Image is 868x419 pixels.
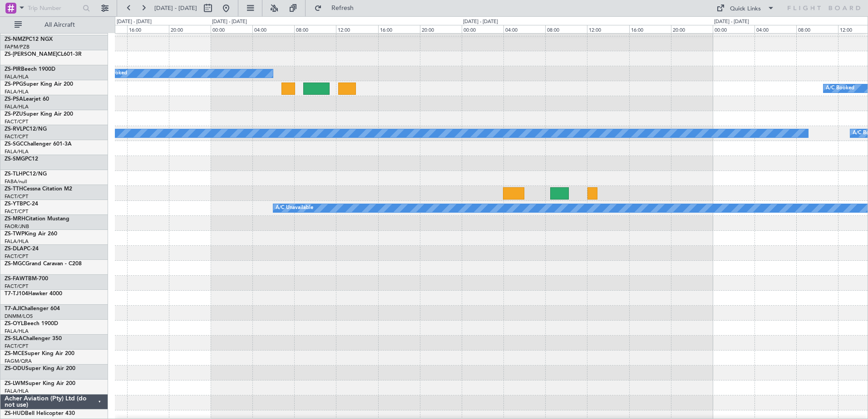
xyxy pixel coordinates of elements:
[671,25,713,33] div: 20:00
[5,276,25,282] span: ZS-FAW
[5,246,39,252] a: ZS-DLAPC-24
[5,291,28,297] span: T7-TJ104
[5,411,25,416] span: ZS-HUD
[503,25,545,33] div: 04:00
[755,25,796,33] div: 04:00
[5,67,55,72] a: ZS-PIRBeech 1900D
[5,261,82,267] a: ZS-MGCGrand Caravan - C208
[5,171,23,177] span: ZS-TLH
[5,216,69,222] a: ZS-MRHCitation Mustang
[24,22,96,28] span: All Aircraft
[310,1,365,15] button: Refresh
[5,261,25,267] span: ZS-MGC
[5,223,29,230] a: FAOR/JNB
[5,381,25,386] span: ZS-LWM
[5,388,29,395] a: FALA/HLA
[5,208,28,215] a: FACT/CPT
[294,25,336,33] div: 08:00
[5,216,25,222] span: ZS-MRH
[5,133,28,140] a: FACT/CPT
[5,82,23,87] span: ZS-PPG
[420,25,462,33] div: 20:00
[211,25,252,33] div: 00:00
[5,336,23,341] span: ZS-SLA
[5,306,21,312] span: T7-AJI
[5,103,29,110] a: FALA/HLA
[463,18,498,26] div: [DATE] - [DATE]
[730,5,761,14] div: Quick Links
[5,336,62,341] a: ZS-SLAChallenger 350
[587,25,629,33] div: 12:00
[5,321,58,326] a: ZS-OYLBeech 1900D
[5,321,24,326] span: ZS-OYL
[5,366,75,371] a: ZS-ODUSuper King Air 200
[5,88,29,95] a: FALA/HLA
[336,25,378,33] div: 12:00
[5,127,47,132] a: ZS-RVLPC12/NG
[5,141,72,147] a: ZS-SGCChallenger 601-3A
[5,52,82,57] a: ZS-[PERSON_NAME]CL601-3R
[5,97,23,102] span: ZS-PSA
[5,37,53,42] a: ZS-NMZPC12 NGX
[117,18,152,26] div: [DATE] - [DATE]
[5,67,21,72] span: ZS-PIR
[545,25,587,33] div: 08:00
[629,25,671,33] div: 16:00
[5,306,60,312] a: T7-AJIChallenger 604
[5,97,49,102] a: ZS-PSALearjet 60
[712,1,779,15] button: Quick Links
[378,25,420,33] div: 16:00
[324,5,362,11] span: Refresh
[5,246,24,252] span: ZS-DLA
[5,351,25,356] span: ZS-MCE
[5,411,75,416] a: ZS-HUDBell Helicopter 430
[252,25,294,33] div: 04:00
[5,328,29,335] a: FALA/HLA
[5,186,23,192] span: ZS-TTH
[5,52,57,57] span: ZS-[PERSON_NAME]
[5,253,28,260] a: FACT/CPT
[127,25,169,33] div: 16:00
[5,193,28,200] a: FACT/CPT
[5,276,48,282] a: ZS-FAWTBM-700
[5,313,33,320] a: DNMM/LOS
[5,141,24,147] span: ZS-SGC
[5,381,75,386] a: ZS-LWMSuper King Air 200
[5,148,29,155] a: FALA/HLA
[5,44,30,50] a: FAPM/PZB
[5,112,23,117] span: ZS-PZU
[5,291,62,297] a: T7-TJ104Hawker 4000
[276,201,313,215] div: A/C Unavailable
[713,25,755,33] div: 00:00
[5,201,23,207] span: ZS-YTB
[5,343,28,350] a: FACT/CPT
[5,178,27,185] a: FABA/null
[212,18,247,26] div: [DATE] - [DATE]
[796,25,838,33] div: 08:00
[154,4,197,12] span: [DATE] - [DATE]
[5,231,57,237] a: ZS-TWPKing Air 260
[5,366,25,371] span: ZS-ODU
[5,156,25,162] span: ZS-SMG
[5,73,29,80] a: FALA/HLA
[5,127,23,132] span: ZS-RVL
[5,82,73,87] a: ZS-PPGSuper King Air 200
[5,351,74,356] a: ZS-MCESuper King Air 200
[5,358,32,365] a: FAGM/QRA
[5,201,38,207] a: ZS-YTBPC-24
[169,25,211,33] div: 20:00
[826,82,854,95] div: A/C Booked
[462,25,503,33] div: 00:00
[5,231,25,237] span: ZS-TWP
[5,156,38,162] a: ZS-SMGPC12
[714,18,749,26] div: [DATE] - [DATE]
[5,171,47,177] a: ZS-TLHPC12/NG
[28,1,80,15] input: Trip Number
[5,37,25,42] span: ZS-NMZ
[5,186,72,192] a: ZS-TTHCessna Citation M2
[5,118,28,125] a: FACT/CPT
[10,18,99,32] button: All Aircraft
[5,112,73,117] a: ZS-PZUSuper King Air 200
[5,283,28,290] a: FACT/CPT
[5,238,29,245] a: FALA/HLA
